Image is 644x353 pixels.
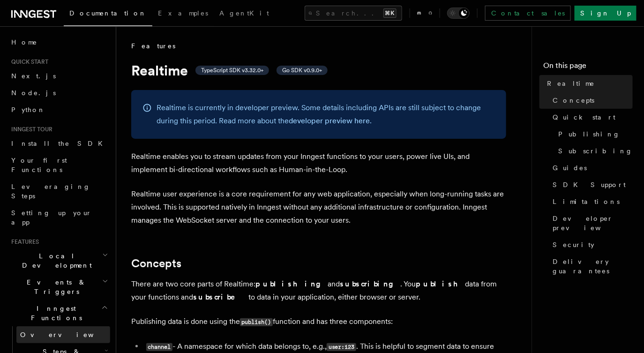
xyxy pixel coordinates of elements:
h1: Realtime [131,62,506,79]
strong: publish [416,279,465,288]
a: AgentKit [214,3,275,25]
a: Sign Up [575,6,637,21]
span: Examples [158,9,208,17]
p: There are two core parts of Realtime: and . You data from your functions and to data in your appl... [131,278,506,304]
span: AgentKit [219,9,269,17]
a: Quick start [549,109,633,126]
a: Concepts [549,92,633,109]
code: user:123 [327,343,356,351]
span: Developer preview [553,214,633,233]
code: channel [146,343,172,351]
span: Guides [553,163,587,173]
a: Developer preview [549,210,633,236]
span: Node.js [11,89,56,97]
a: Home [7,34,110,51]
a: Subscribing [554,143,633,159]
span: Setting up your app [11,209,92,226]
a: Realtime [543,75,633,92]
a: Python [7,101,110,118]
span: Subscribing [558,146,633,156]
span: Inngest Functions [7,304,101,323]
span: Features [131,41,175,51]
span: Delivery guarantees [553,257,633,276]
button: Inngest Functions [7,300,110,326]
strong: subscribing [340,279,400,288]
h4: On this page [543,60,633,75]
code: publish() [240,318,273,326]
span: Documentation [69,9,147,17]
p: Publishing data is done using the function and has three components: [131,315,506,329]
a: Guides [549,159,633,176]
span: TypeScript SDK v3.32.0+ [201,67,263,74]
span: Realtime [547,79,595,88]
a: SDK Support [549,176,633,193]
span: Install the SDK [11,140,108,147]
p: Realtime user experience is a core requirement for any web application, especially when long-runn... [131,188,506,227]
span: Concepts [553,96,595,105]
span: Events & Triggers [7,278,102,296]
a: Your first Functions [7,152,110,178]
span: Next.js [11,72,56,80]
span: SDK Support [553,180,626,189]
a: Overview [16,326,110,343]
a: Leveraging Steps [7,178,110,204]
strong: publishing [255,279,328,288]
kbd: ⌘K [383,8,397,18]
p: Realtime is currently in developer preview. Some details including APIs are still subject to chan... [157,101,495,128]
a: Install the SDK [7,135,110,152]
p: Realtime enables you to stream updates from your Inngest functions to your users, power live UIs,... [131,150,506,176]
a: Documentation [64,3,152,26]
span: Leveraging Steps [11,183,90,200]
a: Node.js [7,84,110,101]
a: Security [549,236,633,253]
button: Events & Triggers [7,274,110,300]
span: Overview [20,331,117,338]
a: Delivery guarantees [549,253,633,279]
a: Contact sales [485,6,571,21]
span: Quick start [553,113,616,122]
span: Home [11,38,37,47]
a: Setting up your app [7,204,110,231]
a: Concepts [131,257,181,270]
a: Next.js [7,68,110,84]
button: Toggle dark mode [447,8,470,19]
span: Publishing [558,129,621,139]
span: Your first Functions [11,157,67,173]
a: Examples [152,3,214,25]
span: Quick start [7,58,48,66]
button: Search...⌘K [305,6,402,21]
a: developer preview here [289,116,370,125]
span: Inngest tour [7,126,52,133]
span: Local Development [7,251,102,270]
span: Limitations [553,197,620,206]
span: Security [553,240,594,249]
span: Go SDK v0.9.0+ [282,67,322,74]
a: Publishing [554,126,633,143]
span: Features [7,238,39,246]
button: Local Development [7,248,110,274]
a: Limitations [549,193,633,210]
span: Python [11,106,45,113]
strong: subscribe [193,293,248,301]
